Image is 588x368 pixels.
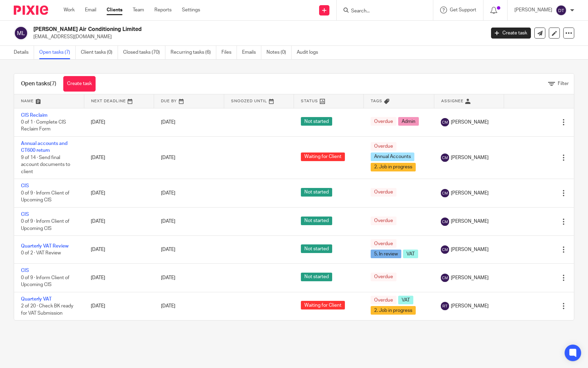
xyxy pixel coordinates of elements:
td: [DATE] [84,179,154,207]
span: [DATE] [161,275,175,280]
img: svg%3E [441,302,449,310]
a: Reports [154,7,172,13]
a: Notes (0) [266,46,292,59]
img: svg%3E [14,26,28,40]
h2: [PERSON_NAME] Air Conditioning Limited [33,26,391,33]
a: Email [85,7,96,13]
span: 2. Job in progress [371,306,416,315]
a: Clients [107,7,122,13]
td: [DATE] [84,207,154,235]
a: Client tasks (0) [81,46,118,59]
td: [DATE] [84,136,154,179]
a: Emails [242,46,261,59]
a: Create task [491,28,531,39]
a: Files [221,46,237,59]
img: Pixie [14,6,48,15]
span: 0 of 9 · Inform Client of Upcoming CIS [21,191,69,203]
a: Open tasks (7) [39,46,76,59]
span: 2. Job in progress [371,163,416,171]
span: Waiting for Client [301,153,345,161]
img: svg%3E [441,154,449,162]
span: Overdue [371,217,396,225]
span: Waiting for Client [301,301,345,309]
span: Not started [301,117,332,126]
a: Settings [182,7,200,13]
span: [PERSON_NAME] [451,303,489,309]
td: [DATE] [84,236,154,264]
span: Filter [558,81,569,86]
span: Overdue [371,239,396,248]
a: Create task [63,76,96,92]
span: Not started [301,217,332,225]
a: Quarterly VAT Review [21,244,68,249]
a: CIS [21,183,29,188]
span: 0 of 2 · VAT Review [21,251,61,255]
span: 0 of 9 · Inform Client of Upcoming CIS [21,275,69,287]
img: svg%3E [441,189,449,197]
span: [PERSON_NAME] [451,190,489,197]
h1: Open tasks [21,80,56,87]
img: svg%3E [441,118,449,126]
span: Snoozed Until [231,99,267,103]
span: Overdue [371,188,396,197]
span: Not started [301,244,332,253]
span: Annual Accounts [371,153,414,161]
a: Closed tasks (70) [123,46,165,59]
a: Recurring tasks (6) [171,46,216,59]
span: VAT [398,296,413,304]
span: [DATE] [161,247,175,252]
a: Team [133,7,144,13]
img: svg%3E [556,5,567,16]
p: [PERSON_NAME] [514,7,552,13]
a: Audit logs [297,46,323,59]
span: (7) [50,81,56,86]
span: [DATE] [161,155,175,160]
span: [PERSON_NAME] [451,274,489,281]
span: 0 of 9 · Inform Client of Upcoming CIS [21,219,69,231]
span: Overdue [371,273,396,281]
span: [DATE] [161,304,175,308]
span: Status [301,99,318,103]
span: 2 of 20 · Check BK ready for VAT Submission [21,304,73,316]
span: Overdue [371,117,396,126]
a: Quarterly VAT [21,297,52,302]
span: [PERSON_NAME] [451,119,489,126]
td: [DATE] [84,108,154,136]
a: Details [14,46,34,59]
span: [DATE] [161,219,175,224]
span: Not started [301,273,332,281]
a: Annual accounts and CT600 return [21,141,67,153]
span: Admin [398,117,419,126]
span: 9 of 14 · Send final account documents to client [21,155,70,174]
img: svg%3E [441,218,449,226]
a: CIS [21,268,29,273]
span: Overdue [371,296,396,304]
span: [PERSON_NAME] [451,218,489,225]
span: [DATE] [161,191,175,196]
span: [PERSON_NAME] [451,246,489,253]
span: [DATE] [161,120,175,125]
span: [PERSON_NAME] [451,154,489,161]
a: Work [64,7,75,13]
p: [EMAIL_ADDRESS][DOMAIN_NAME] [33,33,481,40]
span: 0 of 1 · Complete CIS Reclaim Form [21,120,66,132]
span: VAT [403,250,418,258]
span: 5. In review [371,250,401,258]
td: [DATE] [84,264,154,292]
span: Tags [371,99,382,103]
span: Overdue [371,142,396,151]
a: CIS [21,212,29,217]
span: Not started [301,188,332,197]
img: svg%3E [441,245,449,254]
a: CIS Reclaim [21,113,47,118]
span: Get Support [450,8,476,12]
img: svg%3E [441,274,449,282]
td: [DATE] [84,292,154,320]
input: Search [350,8,412,14]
